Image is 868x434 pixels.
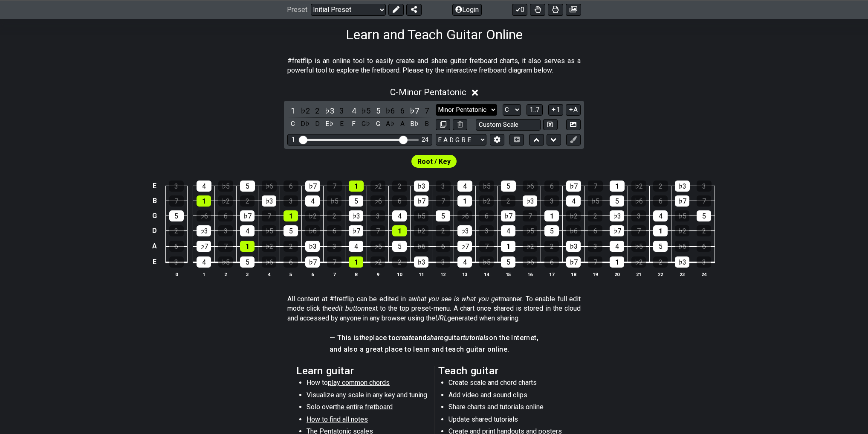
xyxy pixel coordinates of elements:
div: 2 [436,225,450,236]
div: 2 [392,181,407,192]
div: 6 [697,241,711,252]
th: 12 [432,270,454,279]
div: toggle scale degree [300,105,311,117]
div: ♭7 [501,210,515,221]
div: 3 [370,210,385,221]
button: Toggle Dexterity for all fretkits [530,3,545,15]
div: ♭6 [197,210,211,221]
div: 7 [479,241,494,252]
div: 2 [653,256,668,268]
div: ♭2 [262,241,276,252]
div: toggle scale degree [360,105,371,117]
div: 7 [370,225,385,236]
th: 5 [280,270,302,279]
div: 1 [292,136,295,143]
td: B [150,193,160,208]
td: D [150,223,160,239]
div: ♭5 [218,181,233,192]
h2: Teach guitar [438,366,572,376]
button: Create image [566,3,581,15]
div: 7 [436,195,450,207]
div: 7 [588,181,603,192]
td: E [150,254,160,270]
span: Preset [287,6,307,14]
div: 7 [588,256,602,268]
div: 2 [392,256,407,268]
div: 7 [262,210,276,221]
div: 6 [588,225,602,236]
div: 6 [544,181,559,192]
li: Update shared tutorials [448,415,570,427]
div: 5 [436,210,450,221]
div: ♭3 [523,195,537,207]
div: 1 [240,241,255,252]
div: ♭7 [566,256,581,268]
span: the entire fretboard [335,403,393,411]
th: 21 [628,270,650,279]
div: 2 [588,210,602,221]
div: 24 [422,136,428,143]
div: ♭7 [675,195,689,207]
div: ♭3 [349,210,363,221]
div: 3 [697,181,712,192]
div: ♭7 [305,256,320,268]
button: Move down [547,134,561,146]
button: A [566,104,581,116]
div: toggle pitch class [409,118,420,130]
div: ♭3 [675,256,689,268]
div: ♭3 [610,210,624,221]
em: create [396,334,414,342]
div: 4 [566,195,581,207]
div: toggle pitch class [287,118,298,130]
div: ♭5 [631,241,646,252]
div: toggle pitch class [336,118,347,130]
div: 6 [544,256,559,268]
div: 7 [327,256,341,268]
div: 1 [544,210,559,221]
div: 7 [169,195,184,207]
div: 5 [653,241,668,252]
div: 7 [631,225,646,236]
em: share [427,334,444,342]
div: 2 [284,241,298,252]
div: ♭6 [262,181,277,192]
div: 3 [588,241,602,252]
div: 3 [284,195,298,207]
div: ♭2 [370,256,385,268]
div: 5 [240,256,255,268]
div: 5 [349,195,363,207]
th: 9 [367,270,389,279]
div: 3 [327,241,341,252]
div: ♭5 [218,256,233,268]
div: ♭5 [262,225,276,236]
div: 1 [284,210,298,221]
button: 1..7 [527,104,543,116]
div: toggle pitch class [324,118,335,130]
div: ♭6 [523,256,537,268]
div: 3 [218,225,233,236]
div: 5 [610,195,624,207]
div: toggle pitch class [421,118,432,130]
td: E [150,179,160,194]
div: toggle scale degree [421,105,432,117]
div: 3 [544,195,559,207]
button: 1 [548,104,563,116]
div: toggle scale degree [348,105,359,117]
button: Toggle horizontal chord view [509,134,524,146]
div: 5 [544,225,559,236]
li: Add video and sound clips [448,390,570,402]
div: 6 [436,241,450,252]
th: 2 [215,270,237,279]
div: ♭2 [305,210,320,221]
p: #fretflip is an online tool to easily create and share guitar fretboard charts, it also serves as... [287,56,581,76]
div: 4 [610,241,624,252]
div: ♭2 [566,210,581,221]
div: ♭3 [566,241,581,252]
div: 7 [218,241,233,252]
div: 3 [479,225,494,236]
li: Share charts and tutorials online [448,402,570,414]
div: toggle scale degree [409,105,420,117]
button: Login [452,3,482,15]
div: 1 [653,225,668,236]
div: toggle pitch class [373,118,384,130]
